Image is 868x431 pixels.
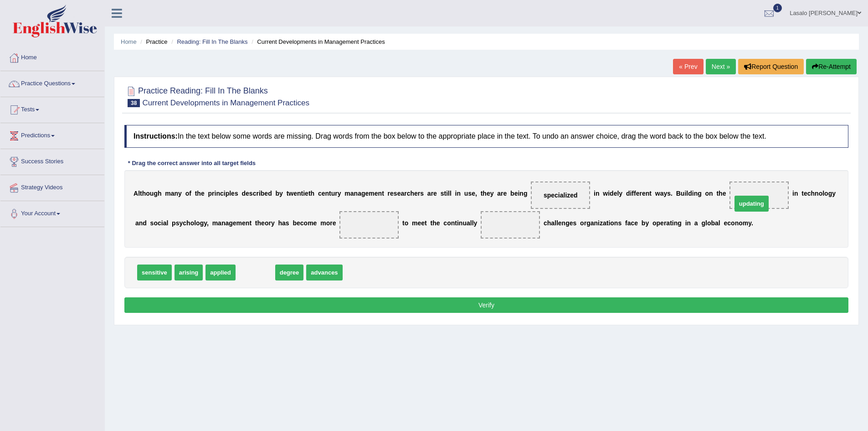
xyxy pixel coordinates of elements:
[301,190,303,197] b: t
[268,219,271,227] b: r
[146,190,150,197] b: o
[663,190,667,197] b: y
[414,190,418,197] b: e
[218,219,221,227] b: a
[688,190,692,197] b: d
[610,219,614,227] b: o
[447,219,451,227] b: o
[715,219,719,227] b: a
[727,219,731,227] b: c
[158,190,162,197] b: h
[293,190,297,197] b: e
[692,190,694,197] b: i
[224,190,226,197] b: i
[308,219,313,227] b: m
[792,190,794,197] b: i
[734,196,769,212] span: updating
[524,190,528,197] b: g
[544,219,547,227] b: c
[606,219,609,227] b: t
[176,219,180,227] b: s
[350,190,354,197] b: a
[158,219,161,227] b: c
[338,190,341,197] b: y
[673,59,703,74] a: « Prev
[660,219,664,227] b: e
[632,190,634,197] b: f
[804,190,807,197] b: e
[361,190,365,197] b: g
[667,190,671,197] b: s
[556,219,558,227] b: l
[687,219,691,227] b: n
[472,190,475,197] b: e
[427,190,431,197] b: a
[0,201,104,224] a: Your Account
[685,219,687,227] b: i
[706,59,736,74] a: Next »
[558,219,562,227] b: e
[519,190,524,197] b: n
[455,219,457,227] b: t
[165,190,170,197] b: m
[0,71,104,94] a: Practice Questions
[216,190,220,197] b: n
[235,190,238,197] b: s
[0,45,104,68] a: Home
[645,219,649,227] b: y
[455,190,457,197] b: i
[215,190,216,197] b: i
[636,190,640,197] b: e
[231,190,235,197] b: e
[464,190,468,197] b: u
[608,219,610,227] b: i
[614,190,617,197] b: e
[681,190,685,197] b: u
[261,190,265,197] b: b
[255,219,257,227] b: t
[670,219,672,227] b: t
[709,190,713,197] b: n
[711,219,715,227] b: b
[0,175,104,198] a: Strategy Videos
[573,219,577,227] b: s
[354,190,358,197] b: n
[470,219,472,227] b: l
[190,219,195,227] b: o
[236,219,242,227] b: m
[142,99,309,107] small: Current Developments in Management Practices
[678,219,682,227] b: g
[0,123,104,146] a: Predictions
[138,190,140,197] b: l
[124,125,848,148] h4: In the text below some words are missing. Drag words from the box below to the appropriate place ...
[128,99,140,107] span: 38
[716,190,719,197] b: t
[642,190,646,197] b: e
[586,219,591,227] b: g
[257,219,262,227] b: h
[584,219,586,227] b: r
[743,219,748,227] b: m
[591,219,594,227] b: a
[451,219,455,227] b: n
[676,190,681,197] b: B
[241,190,246,197] b: d
[819,190,823,197] b: o
[154,219,158,227] b: o
[705,219,707,227] b: l
[731,219,735,227] b: o
[619,190,622,197] b: y
[642,219,646,227] b: b
[259,190,261,197] b: i
[457,219,459,227] b: i
[707,219,711,227] b: o
[446,190,448,197] b: i
[594,219,598,227] b: n
[672,219,674,227] b: i
[322,190,325,197] b: e
[288,190,293,197] b: w
[544,192,578,199] span: specialized
[320,219,326,227] b: m
[794,190,798,197] b: n
[139,219,143,227] b: n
